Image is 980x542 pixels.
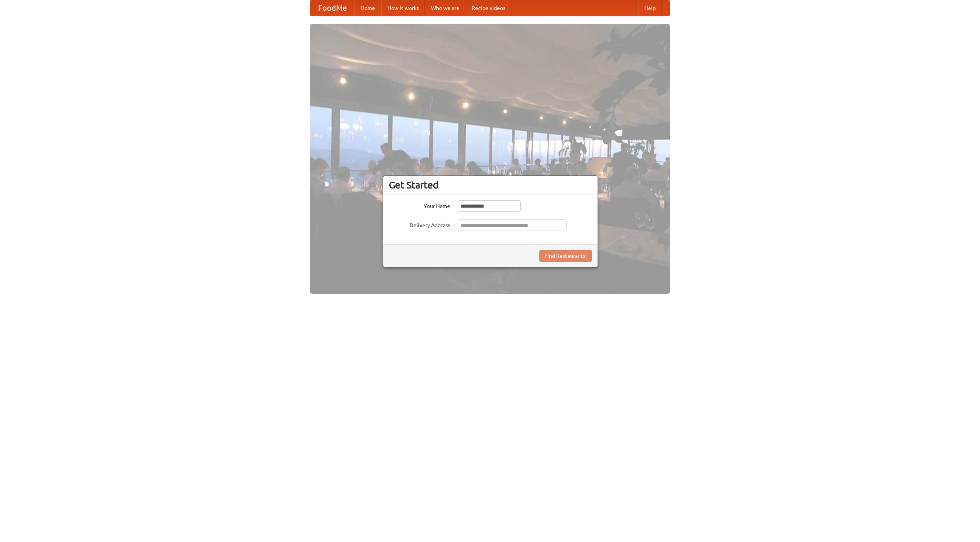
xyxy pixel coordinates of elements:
label: Delivery Address [389,219,450,229]
button: Find Restaurants! [539,250,592,262]
a: Who we are [425,0,465,16]
a: Home [354,0,381,16]
a: FoodMe [310,0,354,16]
a: Recipe videos [465,0,511,16]
a: Help [638,0,662,16]
h3: Get Started [389,179,592,191]
label: Your Name [389,200,450,210]
a: How it works [381,0,425,16]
